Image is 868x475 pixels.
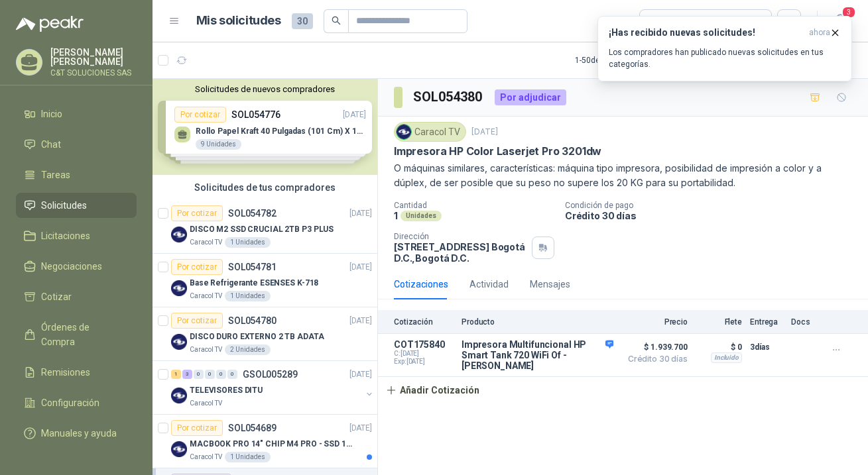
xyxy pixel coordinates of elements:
[349,315,372,327] p: [DATE]
[609,27,804,38] h3: ¡Has recibido nuevas solicitudes!
[394,350,454,358] span: C: [DATE]
[190,398,222,409] p: Caracol TV
[809,27,830,38] span: ahora
[41,290,72,304] span: Cotizar
[225,452,271,462] div: 1 Unidades
[171,420,223,436] div: Por cotizar
[530,277,570,291] div: Mensajes
[225,237,271,248] div: 1 Unidades
[401,211,442,221] div: Unidades
[16,16,84,32] img: Logo peakr
[332,16,341,25] span: search
[575,50,656,71] div: 1 - 50 de 174
[41,396,99,410] span: Configuración
[495,89,566,105] div: Por adjudicar
[190,344,222,355] p: Caracol TV
[41,137,61,152] span: Chat
[228,209,277,218] p: SOL054782
[750,317,783,327] p: Entrega
[16,223,137,248] a: Licitaciones
[190,452,222,462] p: Caracol TV
[841,6,856,19] span: 3
[182,370,192,379] div: 3
[153,175,377,200] div: Solicitudes de tus compradores
[194,370,204,379] div: 0
[171,370,181,379] div: 1
[158,84,372,94] button: Solicitudes de nuevos compradores
[394,232,527,241] p: Dirección
[394,161,852,190] p: O máquinas similares, características: máquina tipo impresora, posibilidad de impresión a color y...
[41,198,87,213] span: Solicitudes
[621,339,688,355] span: $ 1.939.700
[394,317,454,327] p: Cotización
[349,422,372,435] p: [DATE]
[711,352,742,363] div: Incluido
[41,259,102,274] span: Negociaciones
[462,317,613,327] p: Producto
[349,368,372,381] p: [DATE]
[16,284,137,309] a: Cotizar
[50,69,137,77] p: C&T SOLUCIONES SAS
[394,358,454,366] span: Exp: [DATE]
[469,277,509,291] div: Actividad
[16,193,137,218] a: Solicitudes
[190,438,355,450] p: MACBOOK PRO 14" CHIP M4 PRO - SSD 1TB RAM 24GB
[750,339,783,355] p: 3 días
[171,205,223,221] div: Por cotizar
[41,229,90,243] span: Licitaciones
[397,125,411,139] img: Company Logo
[16,162,137,187] a: Tareas
[394,144,601,158] p: Impresora HP Color Laserjet Pro 3201dw
[349,261,372,274] p: [DATE]
[609,46,841,70] p: Los compradores han publicado nuevas solicitudes en tus categorías.
[462,339,613,371] p: Impresora Multifuncional HP Smart Tank 720 WiFi Of - [PERSON_NAME]
[225,291,271,301] div: 1 Unidades
[471,126,498,138] p: [DATE]
[171,227,187,242] img: Company Logo
[171,280,187,296] img: Company Logo
[225,344,271,355] div: 2 Unidades
[190,237,222,248] p: Caracol TV
[16,390,137,415] a: Configuración
[50,48,137,66] p: [PERSON_NAME] [PERSON_NAME]
[190,277,318,290] p: Base Refrigerante ESENSES K-718
[171,259,223,275] div: Por cotizar
[190,291,222,301] p: Caracol TV
[597,16,852,81] button: ¡Has recibido nuevas solicitudes!ahora Los compradores han publicado nuevas solicitudes en tus ca...
[349,207,372,220] p: [DATE]
[153,307,377,361] a: Por cotizarSOL054780[DATE] Company LogoDISCO DURO EXTERNO 2 TB ADATACaracol TV2 Unidades
[228,262,277,272] p: SOL054781
[243,370,298,379] p: GSOL005289
[621,317,688,327] p: Precio
[41,168,70,182] span: Tareas
[190,331,324,343] p: DISCO DURO EXTERNO 2 TB ADATA
[394,210,398,221] p: 1
[41,426,117,441] span: Manuales y ayuda
[16,101,137,127] a: Inicio
[16,132,137,157] a: Chat
[16,315,137,354] a: Órdenes de Compra
[41,365,90,380] span: Remisiones
[791,317,818,327] p: Docs
[171,313,223,329] div: Por cotizar
[696,339,742,355] p: $ 0
[292,13,313,29] span: 30
[153,79,377,175] div: Solicitudes de nuevos compradoresPor cotizarSOL054776[DATE] Rollo Papel Kraft 40 Pulgadas (101 Cm...
[171,334,187,350] img: Company Logo
[171,366,375,409] a: 1 3 0 0 0 0 GSOL005289[DATE] Company LogoTELEVISORES DITUCaracol TV
[394,122,466,142] div: Caracol TV
[228,316,277,325] p: SOL054780
[621,355,688,363] span: Crédito 30 días
[394,339,454,350] p: COT175840
[565,201,863,210] p: Condición de pago
[16,360,137,385] a: Remisiones
[413,87,484,107] h3: SOL054380
[41,107,62,121] span: Inicio
[153,200,377,254] a: Por cotizarSOL054782[DATE] Company LogoDISCO M2 SSD CRUCIAL 2TB P3 PLUSCaracol TV1 Unidades
[41,320,124,349] span: Órdenes de Compra
[378,377,487,403] button: Añadir Cotización
[394,277,448,291] div: Cotizaciones
[190,223,334,236] p: DISCO M2 SSD CRUCIAL 2TB P3 PLUS
[394,201,554,210] p: Cantidad
[171,441,187,457] img: Company Logo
